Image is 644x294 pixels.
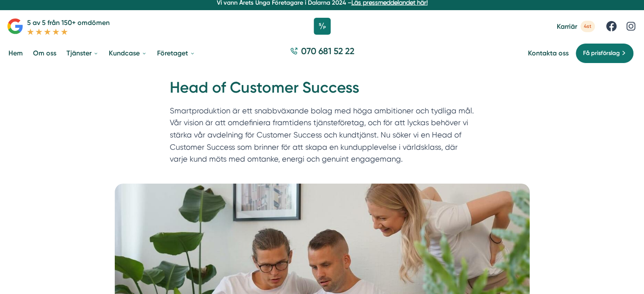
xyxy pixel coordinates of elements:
a: Kontakta oss [528,49,569,57]
a: Hem [7,42,25,64]
span: 070 681 52 22 [301,45,354,57]
h1: Head of Customer Success [170,77,475,105]
a: Om oss [31,42,58,64]
p: 5 av 5 från 150+ omdömen [27,17,110,28]
p: Smartproduktion är ett snabbväxande bolag med höga ambitioner och tydliga mål. Vår vision är att ... [170,105,475,169]
a: Tjänster [65,42,100,64]
a: 070 681 52 22 [287,45,358,61]
span: 4st [580,21,595,32]
span: Få prisförslag [583,49,620,58]
a: Få prisförslag [575,43,634,63]
a: Företaget [155,42,197,64]
a: Kundcase [107,42,149,64]
a: Karriär 4st [557,21,595,32]
span: Karriär [557,22,577,30]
